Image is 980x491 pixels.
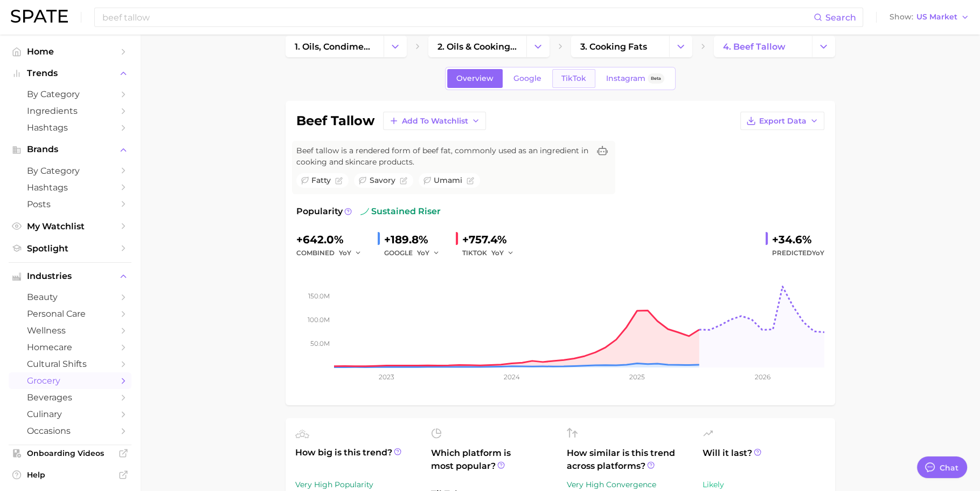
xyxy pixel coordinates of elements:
[417,248,429,257] span: YoY
[9,141,131,158] button: Brands
[27,359,113,369] span: cultural shifts
[295,446,418,473] span: How big is this trend?
[772,247,824,260] span: Predicted
[754,373,770,381] tspan: 2026
[567,447,690,473] span: How similar is this trend across platforms?
[9,422,131,439] a: occasions
[889,14,913,20] span: Show
[9,289,131,305] a: beauty
[311,175,331,186] span: fatty
[669,36,692,57] button: Change Category
[703,478,825,491] div: Likely
[335,177,343,185] button: Flag as miscategorized or irrelevant
[27,106,113,116] span: Ingredients
[561,74,586,83] span: TikTok
[447,69,503,88] a: Overview
[27,325,113,336] span: wellness
[296,231,369,248] div: +642.0%
[714,36,812,57] a: 4. beef tallow
[597,69,673,88] a: InstagramBeta
[437,42,517,52] span: 2. oils & cooking fats
[360,207,369,216] img: sustained riser
[27,392,113,403] span: beverages
[571,36,669,57] a: 3. cooking fats
[456,74,494,83] span: Overview
[384,247,447,260] div: GOOGLE
[27,376,113,386] span: grocery
[9,356,131,372] a: cultural shifts
[916,14,957,20] span: US Market
[504,69,551,88] a: Google
[9,389,131,406] a: beverages
[296,247,369,260] div: combined
[27,426,113,436] span: occasions
[383,112,486,130] button: Add to Watchlist
[27,309,113,319] span: personal care
[296,145,589,168] span: Beef tallow is a rendered form of beef fat, commonly used as an ingredient in cooking and skincar...
[9,65,131,81] button: Trends
[295,478,418,491] div: Very High Popularity
[9,43,131,60] a: Home
[27,182,113,193] span: Hashtags
[9,305,131,322] a: personal care
[772,231,824,248] div: +34.6%
[11,10,68,23] img: SPATE
[9,179,131,196] a: Hashtags
[740,112,824,130] button: Export Data
[9,467,131,483] a: Help
[27,448,113,458] span: Onboarding Videos
[887,10,972,24] button: ShowUS Market
[552,69,595,88] a: TikTok
[27,342,113,352] span: homecare
[384,36,407,57] button: Change Category
[651,74,661,83] span: Beta
[9,86,131,103] a: by Category
[402,117,468,126] span: Add to Watchlist
[27,271,113,281] span: Industries
[9,322,131,339] a: wellness
[360,205,441,218] span: sustained riser
[295,42,374,52] span: 1. oils, condiments & sauces
[296,205,343,218] span: Popularity
[491,248,504,257] span: YoY
[503,373,519,381] tspan: 2024
[417,247,440,260] button: YoY
[567,478,690,491] div: Very High Convergence
[9,372,131,389] a: grocery
[339,247,362,260] button: YoY
[27,243,113,254] span: Spotlight
[27,199,113,209] span: Posts
[9,162,131,179] a: by Category
[370,175,395,186] span: savory
[434,175,462,186] span: umami
[9,406,131,422] a: culinary
[9,103,131,119] a: Ingredients
[27,409,113,419] span: culinary
[101,8,814,26] input: Search here for a brand, industry, or ingredient
[27,166,113,176] span: by Category
[462,231,522,248] div: +757.4%
[27,470,113,480] span: Help
[825,12,856,23] span: Search
[384,231,447,248] div: +189.8%
[9,119,131,136] a: Hashtags
[27,89,113,99] span: by Category
[27,46,113,57] span: Home
[9,339,131,356] a: homecare
[27,221,113,231] span: My Watchlist
[703,447,825,473] span: Will it last?
[467,177,474,185] button: Flag as miscategorized or irrelevant
[629,373,645,381] tspan: 2025
[606,74,645,83] span: Instagram
[9,218,131,235] a: My Watchlist
[378,373,394,381] tspan: 2023
[9,445,131,461] a: Onboarding Videos
[580,42,647,52] span: 3. cooking fats
[9,240,131,257] a: Spotlight
[286,36,384,57] a: 1. oils, condiments & sauces
[431,447,554,482] span: Which platform is most popular?
[27,292,113,302] span: beauty
[27,122,113,133] span: Hashtags
[759,117,807,126] span: Export Data
[400,177,407,185] button: Flag as miscategorized or irrelevant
